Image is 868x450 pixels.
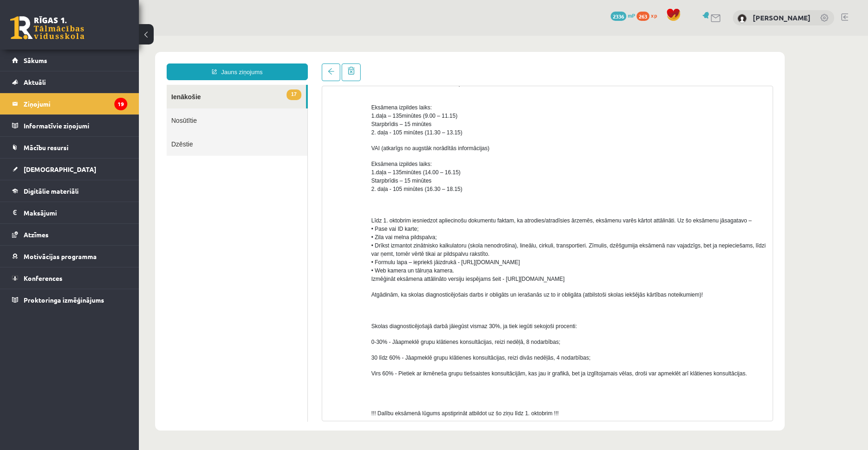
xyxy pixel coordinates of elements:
[12,267,127,289] a: Konferences
[611,12,635,19] a: 2336 mP
[12,71,127,93] a: Aktuāli
[232,303,421,310] span: 0-30% - Jāapmeklē grupu klātienes konsultācijas, reizi nedēļā, 8 nodarbības;
[628,12,635,19] span: mP
[12,93,127,114] a: Ziņojumi19
[12,158,127,180] a: [DEMOGRAPHIC_DATA]
[24,230,49,239] span: Atzīmes
[24,202,127,223] legend: Maksājumi
[12,289,127,311] a: Proktoringa izmēģinājums
[10,16,84,39] a: Rīgas 1. Tālmācības vidusskola
[24,93,127,114] legend: Ziņojumi
[232,374,420,381] span: !!! Dalību eksāmenā lūgums apstiprināt atbildot uz šo ziņu līdz 1. oktobrim !!!
[232,69,324,100] span: Eksāmena izpildes laiks: 1.daļa – 135minūtes (9.00 – 11.15) Starpbrīdis – 15 minūtes 2. daļa - 10...
[24,115,127,136] legend: Informatīvie ziņojumi
[24,187,79,195] span: Digitālie materiāli
[24,274,62,282] span: Konferences
[28,73,169,96] a: Nosūtītie
[12,202,127,223] a: Maksājumi
[12,115,127,136] a: Informatīvie ziņojumi
[24,165,96,173] span: [DEMOGRAPHIC_DATA]
[232,182,627,247] span: Līdz 1. oktobrim iesniedzot apliecinošu dokumentu faktam, ka atrodies/atradīsies ārzemēs, eksāmen...
[24,56,47,64] span: Sākums
[28,49,167,73] a: 17Ienākošie
[12,180,127,202] a: Digitālie materiāli
[611,12,626,21] span: 2336
[28,96,169,120] a: Dzēstie
[651,12,657,19] span: xp
[12,246,127,267] a: Motivācijas programma
[24,252,97,260] span: Motivācijas programma
[232,335,608,341] span: Virs 60% - Pietiek ar ikmēneša grupu tiešsaistes konsultācijām, kas jau ir grafikā, bet ja izglīt...
[232,256,564,262] span: Atgādinām, ka skolas diagnosticējošais darbs ir obligāts un ierašanās uz to ir obligāta (atbilsto...
[232,319,452,325] span: 30 līdz 60% - Jāapmeklē grupu klātienes konsultācijas, reizi divās nedēļās, 4 nodarbības;
[232,125,324,157] span: Eksāmena izpildes laiks: 1.daļa – 135minūtes (14.00 – 16.15) Starpbrīdis – 15 minūtes 2. daļa - 1...
[28,28,169,44] a: Jauns ziņojums
[637,12,649,21] span: 263
[148,54,162,64] span: 17
[24,78,46,86] span: Aktuāli
[24,143,69,152] span: Mācību resursi
[232,287,438,294] span: Skolas diagnosticējošajā darbā jāiegūst vismaz 30%, ja tiek iegūti sekojoši procenti:
[12,50,127,71] a: Sākums
[753,13,811,22] a: [PERSON_NAME]
[737,14,747,23] img: Ivo Sprungs
[232,109,350,116] span: VAI (atkarīgs no augstāk norādītās informācijas)
[12,224,127,245] a: Atzīmes
[637,12,662,19] a: 263 xp
[12,137,127,158] a: Mācību resursi
[24,296,104,304] span: Proktoringa izmēģinājums
[114,98,127,110] i: 19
